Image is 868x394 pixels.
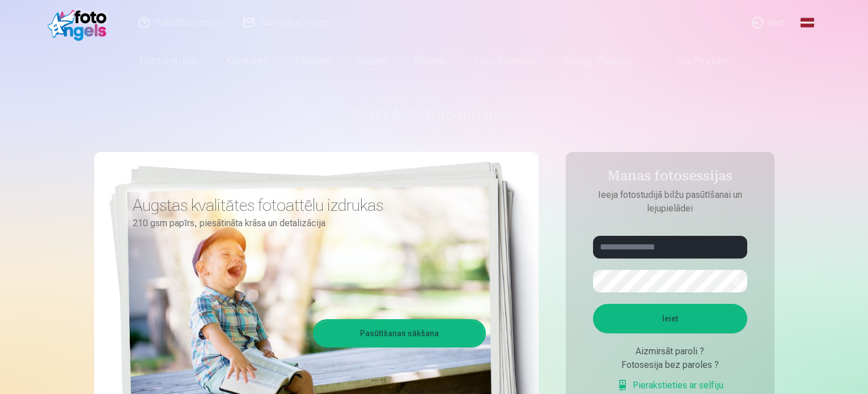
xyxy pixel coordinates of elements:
p: Ieeja fotostudijā bilžu pasūtīšanai un lejupielādei [582,188,759,215]
img: /fa1 [48,5,113,41]
a: Pasūtīšanas sākšana [315,321,484,346]
div: Fotosesija bez paroles ? [593,358,747,372]
a: Foto kalendāri [460,45,549,77]
a: Magnēti [282,45,344,77]
div: Aizmirsāt paroli ? [593,345,747,358]
a: Krūzes [344,45,400,77]
a: Foto izdrukas [126,45,213,77]
a: Komplekti [213,45,282,77]
a: Pierakstieties ar selfiju [617,379,723,392]
h1: Spilgtākās foto atmiņas [94,104,774,125]
a: Atslēgu piekariņi [549,45,645,77]
h3: Augstas kvalitātes fotoattēlu izdrukas [133,195,477,215]
a: Visi produkti [645,45,742,77]
h4: Manas fotosessijas [582,168,759,188]
a: Suvenīri [400,45,460,77]
button: Ieiet [593,304,747,333]
p: 210 gsm papīrs, piesātināta krāsa un detalizācija [133,215,477,231]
